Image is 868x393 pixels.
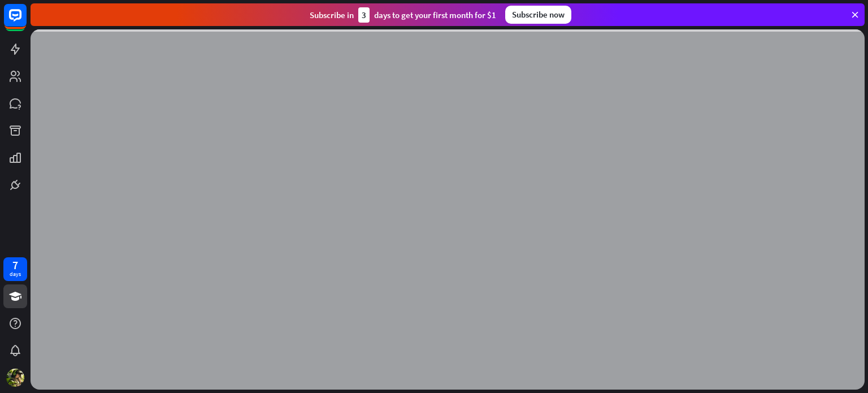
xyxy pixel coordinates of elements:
a: 7 days [3,257,27,281]
div: days [10,270,21,278]
div: Subscribe in days to get your first month for $1 [310,7,496,23]
div: Subscribe now [505,6,571,24]
div: 3 [358,7,370,23]
div: 7 [12,260,18,270]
